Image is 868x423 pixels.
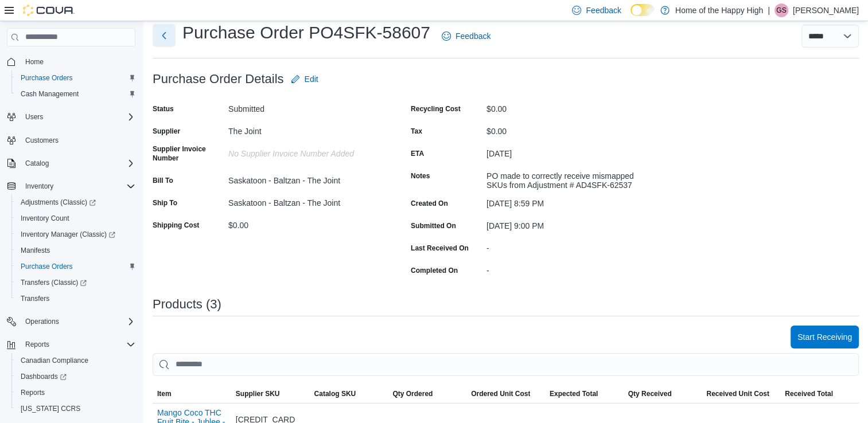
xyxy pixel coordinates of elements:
button: Supplier SKU [231,385,310,403]
span: Edit [305,73,318,85]
h3: Purchase Order Details [153,72,284,86]
label: Submitted On [411,221,456,230]
label: Status [153,104,174,113]
button: Item [153,385,231,403]
span: Feedback [456,30,491,42]
div: The Joint [228,122,382,136]
span: Supplier SKU [236,389,280,398]
span: Inventory Manager (Classic) [16,228,135,241]
span: Qty Received [628,389,672,398]
div: Saskatoon - Baltzan - The Joint [228,171,382,185]
button: Received Unit Cost [702,385,780,403]
span: Users [25,112,43,122]
a: Inventory Manager (Classic) [11,226,140,242]
div: $0.00 [486,122,640,136]
button: Customers [2,132,140,148]
button: Qty Ordered [388,385,466,403]
button: Transfers [11,291,140,307]
button: Catalog [21,156,53,170]
a: Adjustments (Classic) [11,194,140,210]
a: Dashboards [16,370,71,383]
button: Canadian Compliance [11,352,140,369]
a: Adjustments (Classic) [16,195,100,209]
button: Operations [2,314,140,330]
button: Inventory [2,178,140,194]
span: Transfers (Classic) [16,276,135,289]
span: Users [21,110,135,124]
button: [US_STATE] CCRS [11,401,140,417]
label: Shipping Cost [153,221,199,230]
h3: Products (3) [153,297,221,311]
a: Inventory Count [16,211,74,225]
label: Tax [411,127,422,136]
button: Users [21,110,48,124]
span: Catalog SKU [314,389,356,398]
button: Operations [21,315,64,328]
span: Operations [21,315,135,328]
span: Reports [21,388,45,397]
span: Start Receiving [797,331,852,343]
span: Cash Management [21,89,79,99]
span: Inventory Count [21,214,69,223]
label: Completed On [411,266,458,275]
span: Manifests [16,244,135,257]
a: Reports [16,386,49,399]
button: Start Receiving [791,326,859,348]
a: Home [21,55,48,69]
span: Received Unit Cost [706,389,769,398]
span: Item [157,389,172,398]
button: Qty Received [624,385,702,403]
a: Manifests [16,244,55,257]
span: Cash Management [16,87,135,101]
span: Home [25,57,44,66]
a: [US_STATE] CCRS [16,402,85,416]
span: Transfers [21,294,49,303]
button: Purchase Orders [11,258,140,275]
button: Catalog [2,155,140,171]
span: GS [776,3,786,17]
div: $0.00 [486,100,640,113]
span: Manifests [21,246,50,255]
span: Feedback [586,5,621,16]
button: Reports [11,385,140,401]
label: Supplier [153,127,180,136]
a: Purchase Orders [16,260,77,273]
span: Purchase Orders [21,262,73,271]
span: Inventory [21,179,135,193]
button: Inventory [21,179,58,193]
p: Home of the Happy High [675,3,763,17]
span: Adjustments (Classic) [21,198,96,207]
input: Dark Mode [630,4,655,16]
span: Reports [21,338,135,351]
div: Submitted [228,100,382,113]
button: Reports [21,338,54,351]
div: [DATE] 9:00 PM [486,217,640,230]
div: - [486,239,640,253]
div: PO made to correctly receive mismapped SKUs from Adjustment # AD4SFK-62537 [486,167,640,190]
span: Washington CCRS [16,402,135,416]
button: Edit [286,68,323,91]
a: Feedback [437,25,495,48]
a: Transfers (Classic) [11,275,140,291]
img: Cova [23,5,75,16]
a: Purchase Orders [16,71,77,85]
span: Dashboards [16,370,135,383]
button: Catalog SKU [310,385,388,403]
span: Dashboards [21,372,67,381]
span: Ordered Unit Cost [471,389,530,398]
button: Expected Total [545,385,624,403]
label: Ship To [153,198,177,207]
button: Received Total [780,385,859,403]
button: Next [153,24,176,47]
label: Last Received On [411,244,469,253]
span: Inventory [25,182,53,191]
a: Transfers (Classic) [16,276,91,289]
span: Transfers [16,292,135,305]
span: Reports [25,340,49,349]
span: Home [21,54,135,69]
label: Bill To [153,176,173,185]
div: - [486,261,640,275]
a: Cash Management [16,87,83,101]
div: No Supplier Invoice Number added [228,144,382,158]
span: Customers [21,133,135,147]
